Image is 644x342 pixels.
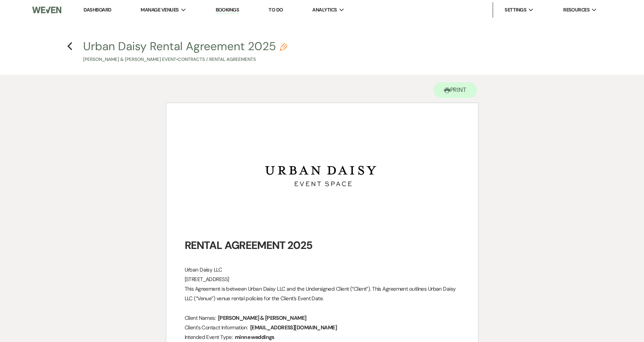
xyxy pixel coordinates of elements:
button: Urban Daisy Rental Agreement 2025[PERSON_NAME] & [PERSON_NAME] Event•Contracts / Rental Agreements [83,41,287,63]
span: [PERSON_NAME] & [PERSON_NAME] [217,314,307,322]
span: Manage Venues [141,6,179,14]
p: Client's Contact Information: [185,323,460,332]
span: Analytics [312,6,337,14]
img: UrbanDaisy-Logo_original.png [262,122,380,236]
p: [PERSON_NAME] & [PERSON_NAME] Event • Contracts / Rental Agreements [83,56,287,63]
p: Client Names: [185,313,460,323]
span: Resources [563,6,590,14]
button: Print [433,82,477,98]
strong: RENTAL AGREEMENT 2025 [185,238,312,252]
img: Weven Logo [32,2,61,18]
p: Urban Daisy LLC [185,265,460,275]
a: Bookings [216,7,239,14]
span: minne weddings [234,333,275,342]
p: This Agreement is between Urban Daisy LLC and the Undersigned Client (“Client”). This Agreement o... [185,284,460,303]
a: To Do [269,7,283,13]
p: [STREET_ADDRESS] [185,275,460,284]
a: Dashboard [84,7,111,13]
p: Intended Event Type: [185,332,460,342]
span: Settings [505,6,526,14]
span: [EMAIL_ADDRESS][DOMAIN_NAME] [249,323,338,332]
